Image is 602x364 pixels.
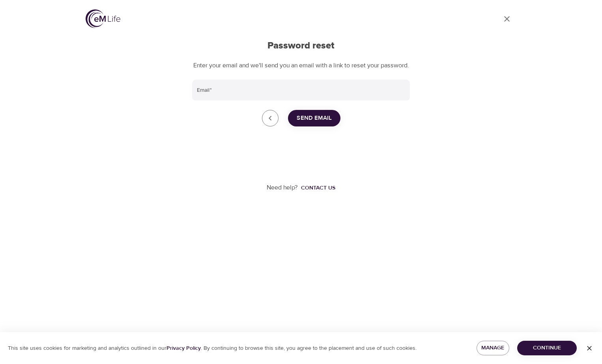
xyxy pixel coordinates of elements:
[192,40,410,52] h2: Password reset
[267,183,298,192] p: Need help?
[297,113,332,123] span: Send Email
[477,341,509,355] button: Manage
[517,341,577,355] button: Continue
[483,343,503,353] span: Manage
[298,184,335,192] a: Contact us
[262,110,279,126] a: close
[166,345,201,352] a: Privacy Policy
[301,184,335,192] div: Contact us
[497,9,516,28] a: close
[192,61,410,70] p: Enter your email and we'll send you an email with a link to reset your password.
[288,110,340,126] button: Send Email
[523,343,570,353] span: Continue
[86,9,120,28] img: logo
